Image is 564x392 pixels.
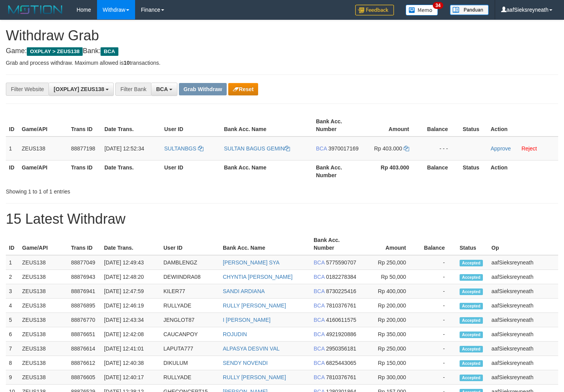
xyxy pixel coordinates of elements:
td: ZEUS138 [19,342,68,356]
th: Balance [418,233,456,255]
a: CHYNTIA [PERSON_NAME] [223,274,293,280]
th: User ID [161,160,221,182]
th: User ID [161,114,221,136]
td: 1 [6,255,19,270]
span: Accepted [460,332,483,338]
span: Rp 403.000 [374,145,402,152]
span: Accepted [460,288,483,295]
span: Copy 6825443065 to clipboard [326,360,356,366]
td: - [418,270,456,284]
td: - [418,356,456,370]
td: aafSieksreyneath [488,313,558,327]
td: - [418,255,456,270]
th: ID [6,114,19,136]
td: LAPUTA777 [160,342,220,356]
span: BCA [314,374,325,380]
th: Date Trans. [101,233,160,255]
td: RULLYADE [160,370,220,385]
span: Accepted [460,303,483,309]
div: Filter Bank [115,83,151,96]
span: BCA [314,317,325,323]
span: Copy 4160611575 to clipboard [326,317,356,323]
span: 88877198 [71,145,95,152]
td: aafSieksreyneath [488,284,558,299]
td: KILER77 [160,284,220,299]
td: 88876943 [68,270,101,284]
th: ID [6,233,19,255]
a: Copy 403000 to clipboard [404,145,409,152]
td: - - - [421,136,460,161]
td: [DATE] 12:43:34 [101,313,160,327]
td: [DATE] 12:47:59 [101,284,160,299]
a: Approve [491,145,511,152]
th: Bank Acc. Number [313,114,362,136]
td: [DATE] 12:49:43 [101,255,160,270]
a: ROJUDIN [223,331,247,337]
a: [PERSON_NAME] SYA [223,259,279,266]
span: [DATE] 12:52:34 [104,145,144,152]
th: Action [488,114,558,136]
td: DIKULUM [160,356,220,370]
span: Copy 7810376761 to clipboard [326,374,356,380]
span: Accepted [460,317,483,324]
td: DEWIINDRA08 [160,270,220,284]
a: SULTANBGS [164,145,203,152]
button: [OXPLAY] ZEUS138 [49,83,114,96]
a: ALPASYA DESVIN VAL [223,345,279,352]
div: Filter Website [6,83,49,96]
td: 1 [6,136,19,161]
span: Copy 3970017169 to clipboard [328,145,359,152]
td: 88876770 [68,313,101,327]
td: [DATE] 12:40:38 [101,356,160,370]
td: ZEUS138 [19,299,68,313]
th: Bank Acc. Name [221,114,313,136]
td: - [418,342,456,356]
td: Rp 50,000 [359,270,418,284]
span: 34 [433,2,443,9]
td: JENGLOT87 [160,313,220,327]
th: Bank Acc. Name [220,233,311,255]
th: Rp 403.000 [362,160,421,182]
p: Grab and process withdraw. Maximum allowed is transactions. [6,59,558,67]
span: Accepted [460,260,483,266]
span: Accepted [460,346,483,352]
a: I [PERSON_NAME] [223,317,271,323]
span: Copy 5775590707 to clipboard [326,259,356,266]
td: - [418,299,456,313]
td: RULLYADE [160,299,220,313]
td: 88876651 [68,327,101,342]
span: BCA [314,360,325,366]
td: aafSieksreyneath [488,299,558,313]
th: Game/API [19,160,68,182]
td: - [418,327,456,342]
th: Status [456,233,488,255]
a: SANDI ARDIANA [223,288,265,294]
h1: Withdraw Grab [6,28,558,43]
span: Copy 4921920886 to clipboard [326,331,356,337]
span: BCA [316,145,327,152]
button: Grab Withdraw [179,83,227,95]
span: BCA [314,331,325,337]
td: aafSieksreyneath [488,356,558,370]
th: Game/API [19,114,68,136]
th: Status [460,160,488,182]
th: Amount [362,114,421,136]
td: DAMBLENGZ [160,255,220,270]
td: Rp 250,000 [359,342,418,356]
td: Rp 250,000 [359,255,418,270]
span: BCA [314,345,325,352]
span: BCA [314,302,325,309]
th: Status [460,114,488,136]
td: 88876895 [68,299,101,313]
td: ZEUS138 [19,356,68,370]
td: 6 [6,327,19,342]
th: Amount [359,233,418,255]
span: Accepted [460,375,483,381]
td: 88877049 [68,255,101,270]
strong: 10 [123,60,130,66]
span: BCA [156,86,168,92]
span: Copy 8730225416 to clipboard [326,288,356,294]
td: - [418,284,456,299]
th: Game/API [19,233,68,255]
img: Feedback.jpg [355,5,394,16]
